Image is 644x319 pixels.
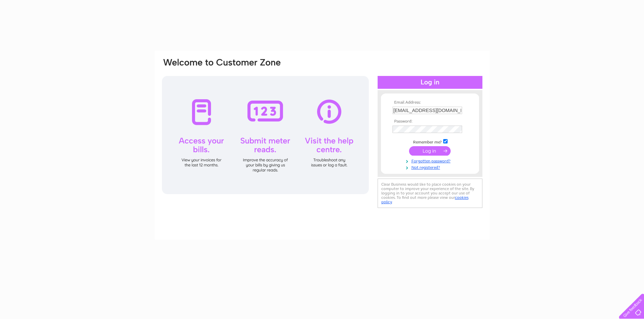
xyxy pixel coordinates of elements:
div: Clear Business would like to place cookies on your computer to improve your experience of the sit... [378,179,482,208]
a: cookies policy [381,195,469,204]
a: Not registered? [392,164,469,170]
th: Email Address: [391,100,469,105]
th: Password: [391,119,469,124]
a: Forgotten password? [392,157,469,164]
td: Remember me? [391,138,469,145]
input: Submit [409,146,451,156]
